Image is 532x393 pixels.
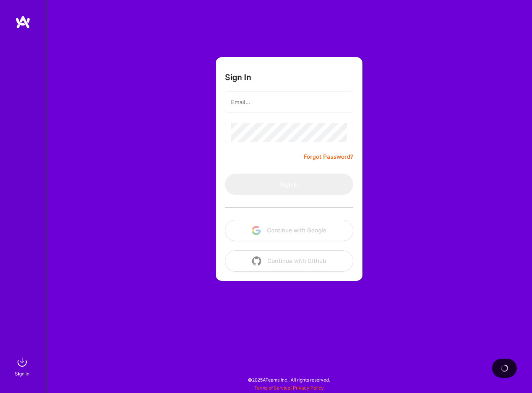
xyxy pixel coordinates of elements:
img: icon [252,226,261,235]
a: Privacy Policy [293,385,324,391]
img: loading [501,364,508,372]
img: sign in [15,354,30,370]
img: logo [15,15,31,29]
div: © 2025 ATeams Inc., All rights reserved. [46,370,532,389]
button: Continue with Google [225,220,353,241]
button: Sign In [225,174,353,195]
h3: Sign In [225,72,251,82]
div: Sign In [15,370,29,378]
input: Email... [231,92,347,112]
a: Forgot Password? [304,152,353,161]
a: Terms of Service [254,385,290,391]
a: sign inSign In [16,354,30,378]
img: icon [252,256,261,266]
span: | [254,385,324,391]
button: Continue with Github [225,250,353,272]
